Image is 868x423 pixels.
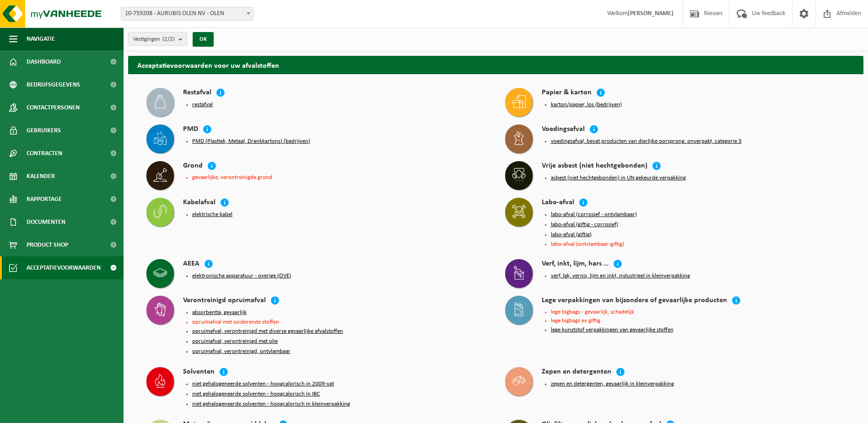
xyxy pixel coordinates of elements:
button: OK [193,32,214,47]
span: Contracten [27,142,62,165]
button: zepen en detergenten, gevaarlijk in kleinverpakking [551,380,674,388]
h4: Kabelafval [183,198,216,208]
button: elektronische apparatuur - overige (OVE) [192,272,291,280]
count: (2/2) [162,36,175,42]
button: PMD (Plastiek, Metaal, Drankkartons) (bedrijven) [192,138,310,145]
span: Dashboard [27,50,61,73]
h4: Zepen en detergenten [542,367,611,378]
button: labo-afval (corrosief - ontvlambaar) [551,211,637,218]
button: karton/papier, los (bedrijven) [551,101,622,108]
strong: [PERSON_NAME] [628,10,674,17]
h4: Grond [183,161,203,172]
span: Kalender [27,165,55,188]
h4: Verf, inkt, lijm, hars … [542,259,609,270]
span: 10-759208 - AURUBIS OLEN NV - OLEN [121,7,253,21]
h2: Acceptatievoorwaarden voor uw afvalstoffen [128,56,863,74]
button: lege kunststof verpakkingen van gevaarlijke stoffen [551,326,674,334]
h4: Lege verpakkingen van bijzondere of gevaarlijke producten [542,296,727,306]
li: lege bigbags ex giftig [551,318,846,324]
h4: Restafval [183,88,211,98]
h4: Labo-afval [542,198,574,208]
button: Vestigingen(2/2) [128,32,187,46]
button: opruimafval, verontreinigd met diverse gevaarlijke afvalstoffen [192,328,343,335]
h4: Voedingsafval [542,125,585,135]
li: lege bigbags - gevaarlijk, schadelijk [551,309,846,315]
button: labo-afval (giftig) [551,231,592,239]
button: niet gehalogeneerde solventen - hoogcalorisch in 200lt-vat [192,380,334,388]
h4: Solventen [183,367,215,378]
span: Acceptatievoorwaarden [27,256,101,279]
h4: Vrije asbest (niet hechtgebonden) [542,161,647,172]
li: opruimafval met oxiderende stoffen [192,319,487,325]
span: Navigatie [27,27,55,50]
button: asbest (niet hechtgebonden) in UN gekeurde verpakking [551,174,686,182]
li: gevaarlijke, verontreinigde grond [192,174,487,180]
button: labo-afval (giftig - corrosief) [551,221,618,228]
span: Documenten [27,211,65,233]
button: opruimafval, verontreinigd met olie [192,338,278,345]
h4: AEEA [183,259,199,270]
span: Contactpersonen [27,96,80,119]
button: niet gehalogeneerde solventen - hoogcalorisch in IBC [192,390,320,398]
button: opruimafval, verontreinigd, ontvlambaar [192,348,291,355]
button: restafval [192,101,213,108]
button: absorbentia, gevaarlijk [192,309,247,316]
button: niet gehalogeneerde solventen - hoogcalorisch in kleinverpakking [192,401,350,408]
button: elektrische kabel [192,211,232,218]
span: 10-759208 - AURUBIS OLEN NV - OLEN [121,7,253,20]
button: voedingsafval, bevat producten van dierlijke oorsprong, onverpakt, categorie 3 [551,138,742,145]
span: Bedrijfsgegevens [27,73,80,96]
span: Rapportage [27,188,62,211]
h4: Papier & karton [542,88,592,98]
span: Vestigingen [133,33,175,46]
h4: Verontreinigd opruimafval [183,296,266,306]
li: labo-afval (ontvlambaar-giftig) [551,241,846,247]
h4: PMD [183,125,198,135]
span: Product Shop [27,233,68,256]
button: verf, lak, vernis, lijm en inkt, industrieel in kleinverpakking [551,272,690,280]
span: Gebruikers [27,119,61,142]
